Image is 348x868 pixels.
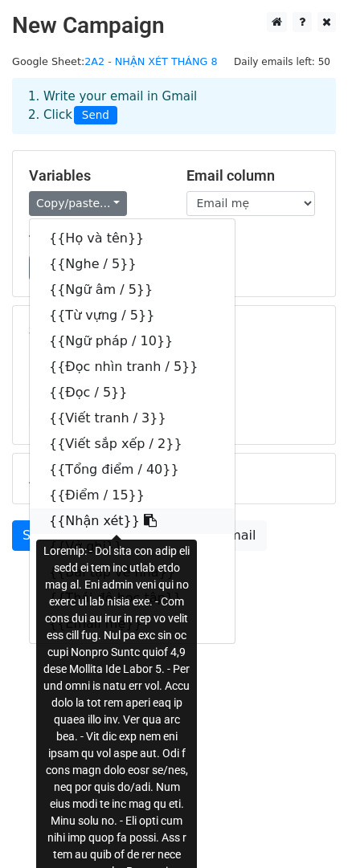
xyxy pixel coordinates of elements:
[30,251,235,277] a: {{Nghe / 5}}
[30,508,235,534] a: {{Nhận xét}}
[30,354,235,380] a: {{Đọc nhìn tranh / 5}}
[30,226,235,251] a: {{Họ và tên}}
[16,88,332,124] div: 1. Write your email in Gmail 2. Click
[30,483,235,508] a: {{Điểm / 15}}
[30,534,235,560] a: {{Vở ghi}}
[74,106,117,125] span: Send
[12,12,336,39] h2: New Campaign
[84,55,217,67] a: 2A2 - NHẬN XÉT THÁNG 8
[30,431,235,457] a: {{Viết sắp xếp / 2}}
[30,328,235,354] a: {{Ngữ pháp / 10}}
[228,53,336,71] span: Daily emails left: 50
[30,585,235,611] a: {{Thái độ học tập}}
[228,55,336,67] a: Daily emails left: 50
[30,560,235,585] a: {{Bài tập về nhà}}
[268,791,348,868] iframe: Chat Widget
[29,191,127,216] a: Copy/paste...
[30,457,235,483] a: {{Tổng điểm / 40}}
[30,380,235,405] a: {{Đọc / 5}}
[30,277,235,303] a: {{Ngữ âm / 5}}
[186,167,320,185] h5: Email column
[12,55,218,67] small: Google Sheet:
[30,405,235,431] a: {{Viết tranh / 3}}
[12,520,65,551] a: Send
[29,167,162,185] h5: Variables
[30,303,235,328] a: {{Từ vựng / 5}}
[30,611,235,637] a: {{Email mẹ}}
